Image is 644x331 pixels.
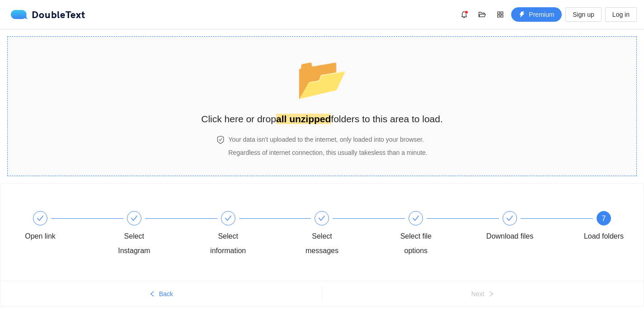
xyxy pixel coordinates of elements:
span: Back [159,289,173,299]
div: DoubleText [11,10,85,19]
a: logoDoubleText [11,10,85,19]
div: Select Instagram [108,211,202,258]
div: Select Instagram [108,229,160,258]
span: safety-certificate [216,136,225,144]
div: 7Load folders [578,211,630,244]
span: check [506,215,513,222]
button: bell [457,7,471,22]
span: Log in [612,10,630,19]
button: Nextright [322,287,644,301]
div: Select information [202,211,296,258]
span: bell [457,11,471,18]
span: folder-open [475,11,489,18]
h2: Click here or drop folders to this area to load. [201,111,443,126]
div: Open link [25,229,56,244]
span: check [225,215,232,222]
button: thunderboltPremium [511,7,562,22]
button: Sign up [565,7,601,22]
span: Sign up [573,10,594,19]
button: folder-open [475,7,489,22]
span: check [318,215,325,222]
div: Select messages [296,229,348,258]
span: check [131,215,138,222]
div: Select file options [390,211,484,258]
span: left [149,291,155,298]
img: logo [11,10,32,19]
h4: Your data isn't uploaded to the internet, only loaded into your browser. [228,134,427,144]
span: Regardless of internet connection, this usually takes less than a minute . [228,149,427,156]
span: 7 [602,215,606,222]
div: Download files [484,211,578,244]
span: Premium [529,10,554,19]
span: folder [296,55,348,101]
div: Load folders [584,229,624,244]
button: appstore [493,7,508,22]
strong: all unzipped [276,114,331,124]
div: Select messages [296,211,390,258]
div: Open link [14,211,108,244]
div: Select file options [390,229,442,258]
div: Select information [202,229,254,258]
span: check [37,215,44,222]
span: check [412,215,419,222]
button: Log in [605,7,637,22]
span: appstore [494,11,507,18]
div: Download files [486,229,533,244]
span: thunderbolt [519,11,525,19]
button: leftBack [0,287,322,301]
